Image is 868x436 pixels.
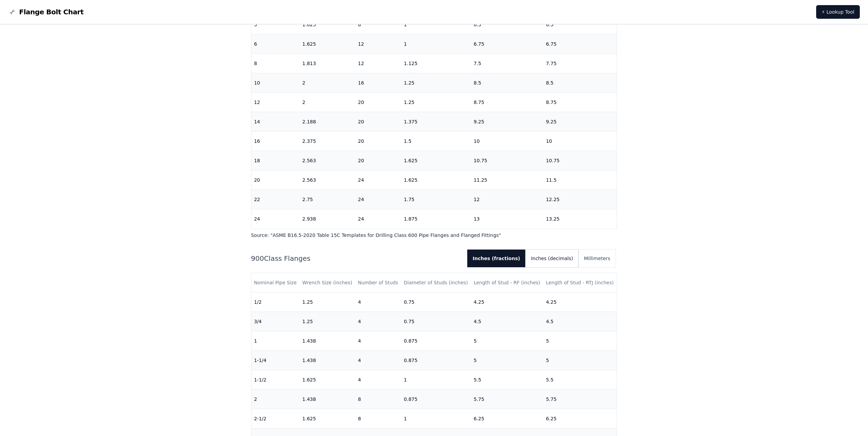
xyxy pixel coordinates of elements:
td: 8 [355,409,401,429]
td: 6.75 [471,34,543,54]
td: 1.438 [299,351,355,370]
td: 1.25 [401,73,471,92]
td: 1.25 [299,312,355,331]
td: 1.625 [299,370,355,390]
td: 1.438 [299,331,355,351]
td: 12 [251,92,300,112]
td: 4 [355,351,401,370]
td: 8 [251,54,300,73]
td: 2 [299,92,355,112]
td: 1.625 [401,170,471,190]
td: 0.875 [401,351,471,370]
p: Source: " ASME B16.5-2020 Table 15C Templates for Drilling Class 600 Pipe Flanges and Flanged Fit... [251,232,617,239]
td: 9.25 [471,112,543,131]
th: Number of Studs [355,273,401,292]
td: 2.563 [299,151,355,170]
td: 1 [251,331,300,351]
td: 20 [355,151,401,170]
td: 3/4 [251,312,300,331]
td: 5 [543,331,617,351]
td: 1-1/4 [251,351,300,370]
td: 5.75 [471,390,543,409]
td: 16 [251,131,300,151]
td: 1.625 [401,151,471,170]
td: 13.25 [543,209,617,228]
th: Length of Stud - RF (inches) [471,273,543,292]
td: 20 [355,112,401,131]
button: Inches (decimals) [526,250,578,267]
td: 11.25 [471,170,543,190]
td: 8.75 [543,92,617,112]
td: 24 [355,209,401,228]
td: 10 [471,131,543,151]
td: 8.5 [543,73,617,92]
a: ⚡ Lookup Tool [816,5,860,19]
td: 6.25 [543,409,617,429]
td: 2.75 [299,190,355,209]
img: Flange Bolt Chart Logo [8,8,16,16]
td: 20 [355,92,401,112]
td: 1.813 [299,54,355,73]
td: 4.25 [471,292,543,312]
td: 2.375 [299,131,355,151]
td: 4.5 [543,312,617,331]
td: 0.875 [401,390,471,409]
th: Nominal Pipe Size [251,273,300,292]
td: 10 [251,73,300,92]
td: 6.75 [543,34,617,54]
td: 8.5 [471,73,543,92]
th: Length of Stud - RTJ (inches) [543,273,617,292]
td: 2.188 [299,112,355,131]
td: 1.25 [401,92,471,112]
td: 4 [355,331,401,351]
td: 1.125 [401,54,471,73]
td: 1.438 [299,390,355,409]
button: Millimeters [578,250,616,267]
td: 1-1/2 [251,370,300,390]
td: 9.25 [543,112,617,131]
td: 12 [355,34,401,54]
td: 20 [251,170,300,190]
td: 11.5 [543,170,617,190]
td: 0.75 [401,312,471,331]
td: 2 [251,390,300,409]
td: 7.75 [543,54,617,73]
td: 6.25 [471,409,543,429]
h2: 900 Class Flanges [251,254,462,263]
td: 5.75 [543,390,617,409]
td: 8.75 [471,92,543,112]
td: 4 [355,370,401,390]
td: 5 [471,351,543,370]
td: 1.25 [299,292,355,312]
td: 20 [355,131,401,151]
td: 1 [401,34,471,54]
td: 1 [401,370,471,390]
td: 5 [471,331,543,351]
td: 1/2 [251,292,300,312]
td: 4 [355,312,401,331]
td: 7.5 [471,54,543,73]
td: 4 [355,292,401,312]
td: 1.625 [299,409,355,429]
th: Diameter of Studs (inches) [401,273,471,292]
td: 10.75 [543,151,617,170]
td: 4.5 [471,312,543,331]
td: 24 [355,170,401,190]
td: 5 [543,351,617,370]
td: 1 [401,409,471,429]
td: 4.25 [543,292,617,312]
td: 2.938 [299,209,355,228]
td: 1.5 [401,131,471,151]
td: 24 [355,190,401,209]
th: Wrench Size (inches) [299,273,355,292]
td: 0.75 [401,292,471,312]
td: 14 [251,112,300,131]
button: Inches (fractions) [467,250,526,267]
td: 1.875 [401,209,471,228]
td: 16 [355,73,401,92]
td: 1.75 [401,190,471,209]
td: 6 [251,34,300,54]
td: 10 [543,131,617,151]
td: 22 [251,190,300,209]
a: Flange Bolt Chart LogoFlange Bolt Chart [8,7,84,17]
